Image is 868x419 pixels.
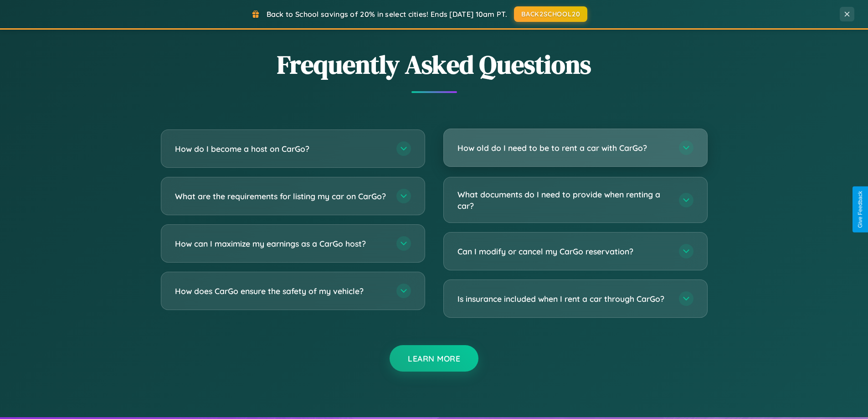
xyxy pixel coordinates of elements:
h3: What are the requirements for listing my car on CarGo? [175,191,387,202]
h3: Is insurance included when I rent a car through CarGo? [457,293,670,305]
h2: Frequently Asked Questions [161,47,708,82]
h3: How old do I need to be to rent a car with CarGo? [457,142,670,154]
div: Give Feedback [857,191,863,228]
button: BACK2SCHOOL20 [514,6,587,22]
span: Back to School savings of 20% in select cities! Ends [DATE] 10am PT. [267,10,507,19]
h3: How do I become a host on CarGo? [175,143,387,155]
button: Learn More [390,345,478,372]
h3: How can I maximize my earnings as a CarGo host? [175,238,387,249]
h3: Can I modify or cancel my CarGo reservation? [457,246,670,257]
h3: What documents do I need to provide when renting a car? [457,189,670,211]
h3: How does CarGo ensure the safety of my vehicle? [175,285,387,297]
